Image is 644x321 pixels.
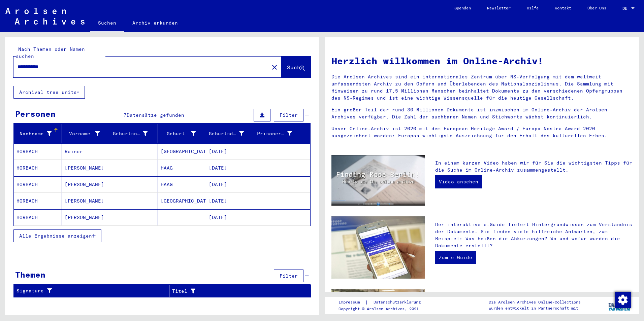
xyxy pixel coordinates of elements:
[14,209,62,225] mat-cell: HORBACH
[607,297,632,314] img: yv_logo.png
[19,233,92,239] span: Alle Ergebnisse anzeigen
[62,143,110,159] mat-cell: Reiner
[287,64,304,71] span: Suche
[161,130,196,137] div: Geburt‏
[16,46,85,59] mat-label: Nach Themen oder Namen suchen
[435,175,482,188] a: Video ansehen
[274,109,303,121] button: Filter
[13,229,101,242] button: Alle Ergebnisse anzeigen
[206,209,254,225] mat-cell: [DATE]
[5,8,85,25] img: Arolsen_neg.svg
[614,291,631,308] div: Zustimmung ändern
[62,124,110,143] mat-header-cell: Vorname
[127,112,184,118] span: Datensätze gefunden
[331,54,632,68] h1: Herzlich willkommen im Online-Archiv!
[14,160,62,176] mat-cell: HORBACH
[124,15,186,31] a: Archiv erkunden
[62,209,110,225] mat-cell: [PERSON_NAME]
[339,299,429,306] div: |
[15,269,45,281] div: Themen
[622,6,630,11] span: DE
[172,288,294,295] div: Titel
[172,286,302,296] div: Titel
[435,251,476,264] a: Zum e-Guide
[270,63,279,71] mat-icon: close
[62,176,110,192] mat-cell: [PERSON_NAME]
[274,270,303,282] button: Filter
[368,299,429,306] a: Datenschutzerklärung
[331,73,632,102] p: Die Arolsen Archives sind ein internationales Zentrum über NS-Verfolgung mit dem weltweit umfasse...
[206,124,254,143] mat-header-cell: Geburtsdatum
[62,193,110,209] mat-cell: [PERSON_NAME]
[206,176,254,192] mat-cell: [DATE]
[17,287,161,294] div: Signature
[257,130,292,137] div: Prisoner #
[113,128,158,139] div: Geburtsname
[206,143,254,159] mat-cell: [DATE]
[331,216,425,279] img: eguide.jpg
[206,193,254,209] mat-cell: [DATE]
[254,124,310,143] mat-header-cell: Prisoner #
[209,130,244,137] div: Geburtsdatum
[280,273,298,279] span: Filter
[268,60,281,74] button: Clear
[65,130,100,137] div: Vorname
[257,128,302,139] div: Prisoner #
[331,125,632,139] p: Unser Online-Archiv ist 2020 mit dem European Heritage Award / Europa Nostra Award 2020 ausgezeic...
[14,176,62,192] mat-cell: HORBACH
[158,176,206,192] mat-cell: HAAG
[489,305,581,311] p: wurden entwickelt in Partnerschaft mit
[158,124,206,143] mat-header-cell: Geburt‏
[65,128,110,139] div: Vorname
[158,143,206,159] mat-cell: [GEOGRAPHIC_DATA]
[14,143,62,159] mat-cell: HORBACH
[17,286,169,296] div: Signature
[281,57,311,77] button: Suche
[331,155,425,206] img: video.jpg
[339,299,365,306] a: Impressum
[113,130,148,137] div: Geburtsname
[331,106,632,120] p: Ein großer Teil der rund 30 Millionen Dokumente ist inzwischen im Online-Archiv der Arolsen Archi...
[158,160,206,176] mat-cell: HAAG
[489,299,581,305] p: Die Arolsen Archives Online-Collections
[206,160,254,176] mat-cell: [DATE]
[14,124,62,143] mat-header-cell: Nachname
[280,112,298,118] span: Filter
[17,130,52,137] div: Nachname
[435,159,632,174] p: In einem kurzen Video haben wir für Sie die wichtigsten Tipps für die Suche im Online-Archiv zusa...
[124,112,127,118] span: 7
[15,108,56,120] div: Personen
[339,306,429,312] p: Copyright © Arolsen Archives, 2021
[90,15,124,32] a: Suchen
[13,86,85,99] button: Archival tree units
[209,128,254,139] div: Geburtsdatum
[62,160,110,176] mat-cell: [PERSON_NAME]
[17,128,62,139] div: Nachname
[435,221,632,249] p: Der interaktive e-Guide liefert Hintergrundwissen zum Verständnis der Dokumente. Sie finden viele...
[161,128,206,139] div: Geburt‏
[110,124,158,143] mat-header-cell: Geburtsname
[158,193,206,209] mat-cell: [GEOGRAPHIC_DATA]
[14,193,62,209] mat-cell: HORBACH
[615,292,631,308] img: Zustimmung ändern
